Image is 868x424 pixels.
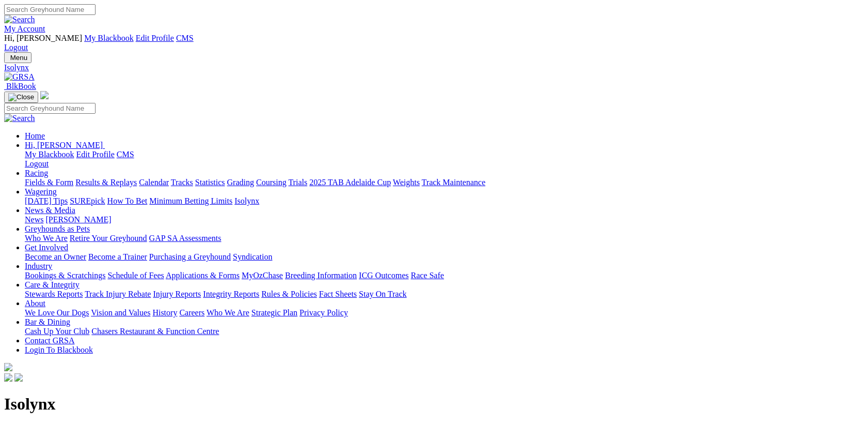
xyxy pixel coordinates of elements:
[149,196,232,205] a: Minimum Betting Limits
[319,290,357,298] a: Fact Sheets
[25,150,74,159] a: My Blackbook
[75,178,137,187] a: Results & Replays
[25,234,864,243] div: Greyhounds as Pets
[4,15,35,24] img: Search
[176,34,194,42] a: CMS
[25,345,93,354] a: Login To Blackbook
[4,103,96,114] input: Search
[107,196,148,205] a: How To Bet
[76,150,115,159] a: Edit Profile
[91,327,219,336] a: Chasers Restaurant & Function Centre
[25,141,105,149] a: Hi, [PERSON_NAME]
[25,206,75,215] a: News & Media
[25,196,68,205] a: [DATE] Tips
[234,196,259,205] a: Isolynx
[139,178,169,187] a: Calendar
[8,93,34,101] img: Close
[4,34,864,52] div: My Account
[422,178,485,187] a: Track Maintenance
[393,178,420,187] a: Weights
[4,52,31,63] button: Toggle navigation
[10,54,27,62] span: Menu
[25,159,49,168] a: Logout
[25,308,864,317] div: About
[4,43,28,52] a: Logout
[25,243,68,252] a: Get Involved
[4,363,12,371] img: logo-grsa-white.png
[149,234,222,243] a: GAP SA Assessments
[70,196,105,205] a: SUREpick
[242,271,283,280] a: MyOzChase
[25,317,70,326] a: Bar & Dining
[233,252,272,261] a: Syndication
[25,150,864,169] div: Hi, [PERSON_NAME]
[25,290,83,298] a: Stewards Reports
[6,82,36,90] span: BlkBook
[152,308,177,317] a: History
[4,82,36,90] a: BlkBook
[45,215,111,224] a: [PERSON_NAME]
[195,178,225,187] a: Statistics
[25,327,89,336] a: Cash Up Your Club
[4,373,12,382] img: facebook.svg
[70,234,147,243] a: Retire Your Greyhound
[25,224,90,233] a: Greyhounds as Pets
[309,178,391,187] a: 2025 TAB Adelaide Cup
[153,290,201,298] a: Injury Reports
[88,252,147,261] a: Become a Trainer
[4,24,45,33] a: My Account
[25,131,45,140] a: Home
[25,308,89,317] a: We Love Our Dogs
[4,34,82,42] span: Hi, [PERSON_NAME]
[149,252,231,261] a: Purchasing a Greyhound
[25,178,73,187] a: Fields & Form
[25,290,864,299] div: Care & Integrity
[179,308,204,317] a: Careers
[25,271,105,280] a: Bookings & Scratchings
[359,271,408,280] a: ICG Outcomes
[85,290,151,298] a: Track Injury Rebate
[25,252,86,261] a: Become an Owner
[25,215,864,224] div: News & Media
[25,187,57,196] a: Wagering
[25,252,864,262] div: Get Involved
[14,373,23,382] img: twitter.svg
[256,178,287,187] a: Coursing
[25,271,864,280] div: Industry
[136,34,174,42] a: Edit Profile
[4,395,864,414] h1: Isolynx
[25,327,864,336] div: Bar & Dining
[4,4,96,15] input: Search
[25,234,68,243] a: Who We Are
[25,169,48,177] a: Racing
[117,150,134,159] a: CMS
[285,271,357,280] a: Breeding Information
[25,178,864,187] div: Racing
[4,72,35,82] img: GRSA
[25,262,52,270] a: Industry
[4,63,864,72] a: Isolynx
[25,215,43,224] a: News
[4,92,38,103] button: Toggle navigation
[411,271,444,280] a: Race Safe
[25,280,80,289] a: Care & Integrity
[299,308,348,317] a: Privacy Policy
[25,336,74,345] a: Contact GRSA
[25,299,45,308] a: About
[261,290,317,298] a: Rules & Policies
[288,178,307,187] a: Trials
[166,271,240,280] a: Applications & Forms
[25,196,864,206] div: Wagering
[227,178,254,187] a: Grading
[203,290,259,298] a: Integrity Reports
[107,271,164,280] a: Schedule of Fees
[359,290,406,298] a: Stay On Track
[25,141,103,149] span: Hi, [PERSON_NAME]
[171,178,193,187] a: Tracks
[4,114,35,123] img: Search
[251,308,297,317] a: Strategic Plan
[84,34,134,42] a: My Blackbook
[91,308,150,317] a: Vision and Values
[40,91,49,99] img: logo-grsa-white.png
